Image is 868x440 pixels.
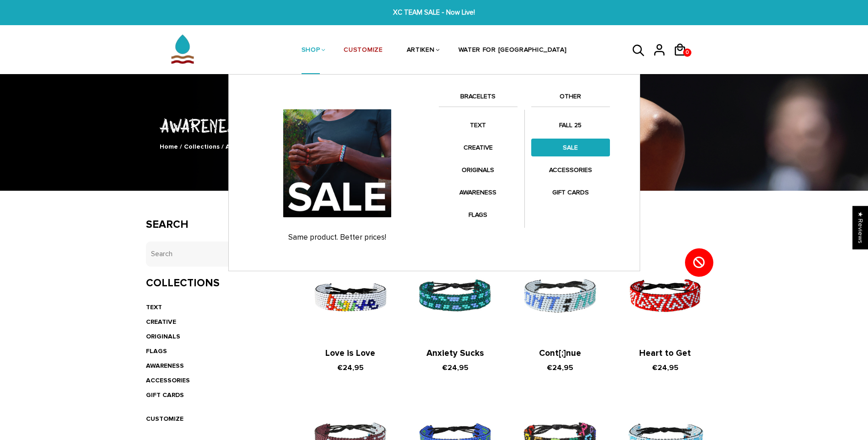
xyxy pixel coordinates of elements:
[325,348,375,359] a: Love is Love
[146,391,184,399] a: GIFT CARDS
[407,27,435,75] a: ARTIKEN
[221,143,224,150] span: /
[146,362,184,370] a: AWARENESS
[146,318,176,326] a: CREATIVE
[146,303,162,311] a: TEXT
[146,347,167,355] a: FLAGS
[180,143,182,150] span: /
[439,116,518,134] a: TEXT
[652,363,679,372] span: €24,95
[146,376,190,384] a: ACCESSORIES
[673,59,694,61] a: 0
[146,241,280,267] input: Search
[266,7,602,18] span: XC TEAM SALE - Now Live!
[302,27,320,75] a: SHOP
[439,161,518,179] a: ORIGINALS
[226,143,264,150] span: AWARENESS
[547,363,573,372] span: €24,95
[146,277,280,290] h3: Collections
[439,206,518,224] a: FLAGS
[531,161,610,179] a: ACCESSORIES
[531,116,610,134] a: FALL 25
[245,233,430,242] p: Same product. Better prices!
[146,218,280,231] h3: Search
[439,139,518,156] a: CREATIVE
[426,348,484,359] a: Anxiety Sucks
[439,183,518,201] a: AWARENESS
[539,348,581,359] a: Cont[;]nue
[160,143,178,150] a: Home
[344,27,383,75] a: CUSTOMIZE
[146,333,180,340] a: ORIGINALS
[531,139,610,156] a: SALE
[852,206,868,249] div: Click to open Judge.me floating reviews tab
[146,415,183,423] a: CUSTOMIZE
[684,46,691,59] span: 0
[439,91,518,107] a: BRACELETS
[146,113,722,137] h1: AWARENESS
[639,348,691,359] a: Heart to Get
[184,143,220,150] a: Collections
[531,183,610,201] a: GIFT CARDS
[337,363,364,372] span: €24,95
[442,363,469,372] span: €24,95
[531,91,610,107] a: OTHER
[458,27,567,75] a: WATER FOR [GEOGRAPHIC_DATA]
